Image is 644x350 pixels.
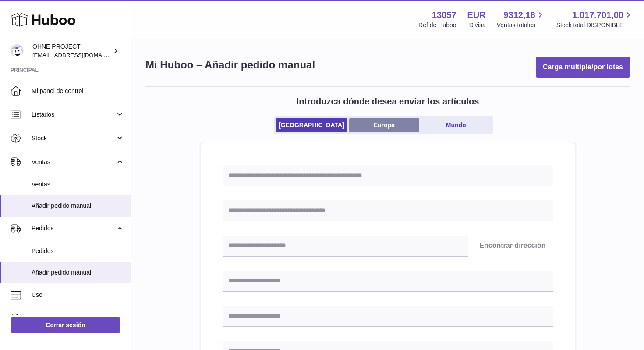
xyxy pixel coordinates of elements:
[572,9,623,21] span: 1.017.701,00
[32,158,115,166] span: Ventas
[556,21,633,29] span: Stock total DISPONIBLE
[297,96,479,107] h2: Introduzca dónde desea enviar los artículos
[32,268,124,277] span: Añadir pedido manual
[32,134,115,143] span: Stock
[32,224,115,232] span: Pedidos
[497,9,545,29] a: 9312,18 Ventas totales
[32,291,124,299] span: Uso
[145,58,315,72] h1: Mi Huboo – Añadir pedido manual
[32,247,124,255] span: Pedidos
[349,118,419,132] a: Europa
[467,9,486,21] strong: EUR
[32,111,115,119] span: Listados
[469,21,486,29] div: Divisa
[421,118,491,132] a: Mundo
[32,43,111,59] div: OHNE PROJECT
[556,9,633,29] a: 1.017.701,00 Stock total DISPONIBLE
[11,44,24,57] img: support@ohneproject.com
[32,202,124,210] span: Añadir pedido manual
[32,87,124,95] span: Mi panel de control
[536,57,630,78] button: Carga múltiple/por lotes
[432,9,456,21] strong: 13057
[418,21,456,29] div: Ref de Huboo
[32,314,115,323] span: Facturación y pagos
[32,180,124,189] span: Ventas
[32,51,129,58] span: [EMAIL_ADDRESS][DOMAIN_NAME]
[497,21,545,29] span: Ventas totales
[276,118,347,132] a: [GEOGRAPHIC_DATA]
[11,317,120,333] a: Cerrar sesión
[503,9,535,21] span: 9312,18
